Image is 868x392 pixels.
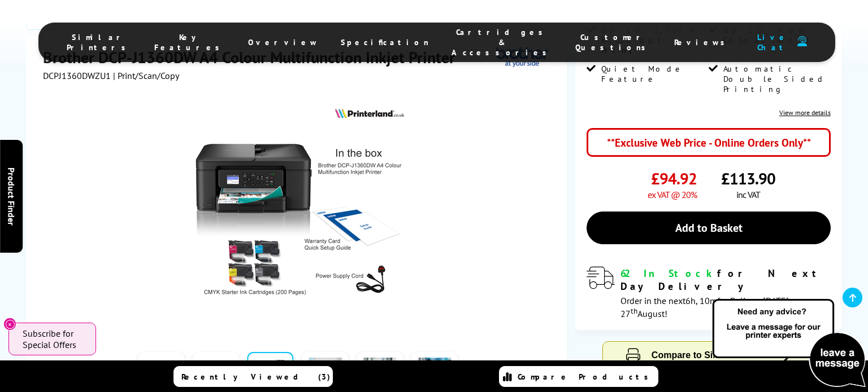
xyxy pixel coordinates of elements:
[620,267,717,280] span: 62 In Stock
[603,342,815,369] button: Compare to Similar Printers
[341,37,429,47] span: Specification
[587,212,831,244] a: Add to Basket
[710,297,868,390] img: Open Live Chat window
[753,32,792,52] span: Live Chat
[631,306,637,316] sup: th
[648,189,697,200] span: ex VAT @ 20%
[187,104,409,325] img: Brother DCP-J1360DW Thumbnail
[587,267,831,319] div: modal_delivery
[736,189,760,200] span: inc VAT
[652,350,771,360] span: Compare to Similar Printers
[154,32,225,52] span: Key Features
[779,108,831,117] a: View more details
[113,70,179,81] span: | Print/Scan/Copy
[248,37,318,47] span: Overview
[452,27,553,58] span: Cartridges & Accessories
[723,64,828,94] span: Automatic Double Sided Printing
[620,267,831,293] div: for Next Day Delivery
[23,328,85,350] span: Subscribe for Special Offers
[518,372,654,382] span: Compare Products
[587,128,831,157] div: **Exclusive Web Price - Online Orders Only**
[620,295,789,319] span: Order in the next for Delivery [DATE] 27 August!
[721,168,775,189] span: £113.90
[601,64,706,84] span: Quiet Mode Feature
[6,167,17,225] span: Product Finder
[67,32,132,52] span: Similar Printers
[575,32,652,52] span: Customer Questions
[181,372,331,382] span: Recently Viewed (3)
[651,168,697,189] span: £94.92
[674,37,731,47] span: Reviews
[685,295,717,306] span: 6h, 10m
[43,70,111,81] span: DCPJ1360DWZU1
[797,36,807,47] img: user-headset-duotone.svg
[3,318,16,331] button: Close
[173,366,333,387] a: Recently Viewed (3)
[499,366,658,387] a: Compare Products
